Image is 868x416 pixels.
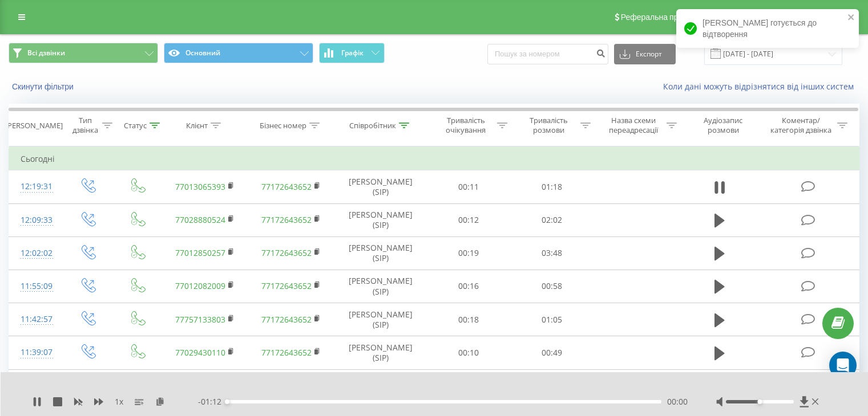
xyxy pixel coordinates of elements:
input: Пошук за номером [487,44,608,64]
div: 11:42:57 [21,308,51,331]
a: 77172643652 [261,214,312,225]
div: Тривалість очікування [438,116,495,135]
td: 03:48 [510,236,593,270]
div: [PERSON_NAME] [5,121,63,130]
span: Всі дзвінки [27,48,65,58]
td: 01:18 [510,170,593,203]
div: Співробітник [349,121,396,130]
a: Коли дані можуть відрізнятися вiд інших систем [663,81,859,92]
td: 00:19 [427,236,510,270]
div: Аудіозапис розмови [690,116,757,135]
td: 00:12 [427,203,510,236]
div: 11:39:07 [21,341,51,364]
a: 77012850257 [175,247,225,258]
td: 00:12 [427,369,510,402]
button: Скинути фільтри [9,81,79,92]
button: Всі дзвінки [9,43,158,63]
div: 11:55:09 [21,275,51,297]
a: 77172643652 [261,247,312,258]
div: Клієнт [186,121,208,130]
span: Графік [341,49,364,57]
a: 77028880524 [175,214,225,225]
a: 77029430110 [175,347,225,358]
td: 00:49 [510,336,593,369]
a: 77172643652 [261,314,312,325]
a: 77012082009 [175,280,225,291]
td: 01:05 [510,303,593,336]
div: Open Intercom Messenger [829,352,857,379]
div: Accessibility label [757,399,762,404]
td: 00:18 [427,303,510,336]
td: 02:02 [510,203,593,236]
div: Коментар/категорія дзвінка [768,116,834,135]
td: [PERSON_NAME] (SIP) [334,203,427,236]
div: Тип дзвінка [72,116,99,135]
div: Accessibility label [225,399,229,404]
td: 00:16 [427,270,510,303]
td: 00:11 [427,170,510,203]
td: 00:58 [510,270,593,303]
button: Графік [319,43,385,63]
a: 77172643652 [261,280,312,291]
button: Основний [164,43,313,63]
td: [PERSON_NAME] (SIP) [334,336,427,369]
span: 00:00 [667,396,688,407]
div: [PERSON_NAME] готується до відтворення [676,9,859,48]
a: 77172643652 [261,347,312,358]
span: - 01:12 [198,396,227,407]
button: Експорт [614,44,676,64]
td: Сьогодні [9,148,859,170]
div: Бізнес номер [260,121,306,130]
button: close [847,13,855,23]
td: [PERSON_NAME] (SIP) [334,170,427,203]
td: 00:10 [427,336,510,369]
div: 12:19:31 [21,176,51,198]
span: 1 x [115,396,123,407]
td: [PERSON_NAME] (SIP) [334,369,427,402]
div: 12:09:33 [21,209,51,231]
a: 77172643652 [261,181,312,192]
td: [PERSON_NAME] (SIP) [334,236,427,270]
a: 77013065393 [175,181,225,192]
div: Статус [124,121,147,130]
div: Назва схеми переадресації [604,116,664,135]
td: 03:26 [510,369,593,402]
div: 12:02:02 [21,242,51,264]
td: [PERSON_NAME] (SIP) [334,303,427,336]
div: Тривалість розмови [520,116,578,135]
a: 77757133803 [175,314,225,325]
td: [PERSON_NAME] (SIP) [334,270,427,303]
span: Реферальна програма [621,13,705,22]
